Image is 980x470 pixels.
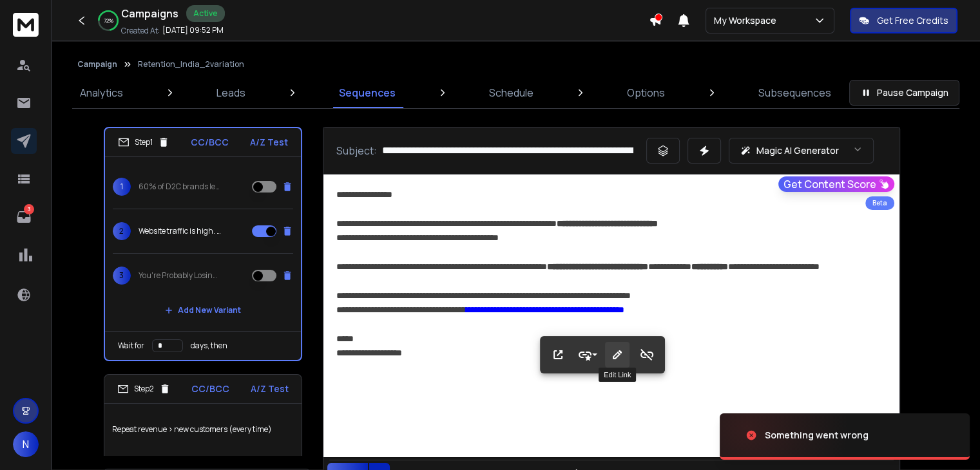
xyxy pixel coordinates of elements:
[336,143,377,158] p: Subject:
[339,85,396,100] p: Sequences
[714,14,782,27] p: My Workspace
[11,204,37,230] a: 3
[77,59,117,70] button: Campaign
[191,136,229,149] p: CC/BCC
[865,196,894,210] div: Beta
[72,77,131,108] a: Analytics
[720,400,849,470] img: image
[139,182,221,192] p: 60% of D2C brands leave 30–50% of revenue on the table by ignoring retention.
[112,411,294,447] p: Repeat revenue > new customers (every time)
[849,80,959,106] button: Pause Campaign
[250,136,288,149] p: A/Z Test
[489,85,533,100] p: Schedule
[216,85,245,100] p: Leads
[139,226,221,236] p: Website traffic is high. Conversions? Not so much?
[113,178,131,196] span: 1
[191,341,227,351] p: days, then
[121,26,160,36] p: Created At:
[627,85,665,100] p: Options
[113,222,131,240] span: 2
[80,85,123,100] p: Analytics
[751,77,839,108] a: Subsequences
[765,429,869,442] div: Something went wrong
[251,382,289,395] p: A/Z Test
[155,297,251,323] button: Add New Variant
[24,204,34,214] p: 3
[756,144,839,157] p: Magic AI Generator
[850,8,957,33] button: Get Free Credits
[758,85,831,100] p: Subsequences
[117,383,171,395] div: Step 2
[599,368,636,382] div: Edit Link
[104,127,302,361] li: Step1CC/BCCA/Z Test160% of D2C brands leave 30–50% of revenue on the table by ignoring retention....
[619,77,673,108] a: Options
[331,77,403,108] a: Sequences
[186,5,225,22] div: Active
[162,25,224,35] p: [DATE] 09:52 PM
[877,14,948,27] p: Get Free Credits
[209,77,253,108] a: Leads
[118,341,144,351] p: Wait for
[113,267,131,285] span: 3
[729,138,874,164] button: Magic AI Generator
[121,6,178,21] h1: Campaigns
[13,431,39,457] button: N
[139,270,221,281] p: You're Probably Losing 15% of Revenue Because of Abandoned Carts
[778,176,894,192] button: Get Content Score
[575,342,600,368] button: Style
[481,77,541,108] a: Schedule
[546,342,570,368] button: Open Link
[118,136,169,148] div: Step 1
[138,59,244,70] p: Retention_India_2variation
[104,17,113,24] p: 72 %
[191,382,229,395] p: CC/BCC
